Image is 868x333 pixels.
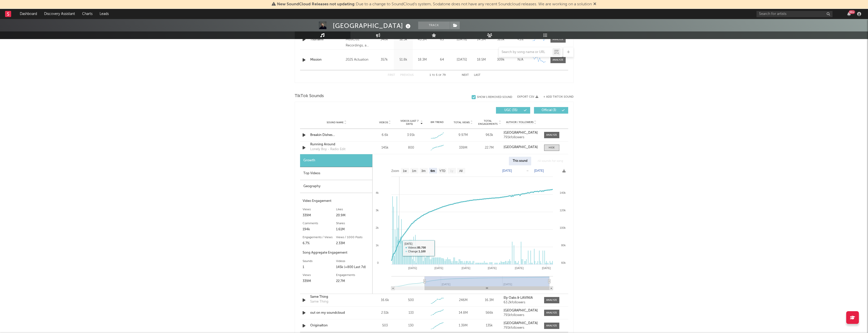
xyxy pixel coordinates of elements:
[474,74,481,77] button: Last
[310,310,363,316] a: out on my soundcloud
[310,323,363,328] a: Originalton
[849,10,855,14] div: 99 +
[492,37,509,42] div: 320k
[373,323,397,328] div: 503
[534,169,544,172] text: [DATE]
[560,209,566,212] text: 120k
[300,167,372,180] div: Top Videos
[433,37,451,42] div: 65
[504,136,539,139] div: 791k followers
[96,9,112,19] a: Leads
[336,278,370,284] div: 22.7M
[303,264,336,270] div: 1
[454,121,470,124] span: Total Views
[409,310,414,316] div: 133
[79,9,96,19] a: Charts
[432,74,435,76] span: to
[303,234,336,240] div: Engagements / Views
[295,93,324,99] span: TikTok Sounds
[504,322,539,325] a: [GEOGRAPHIC_DATA]
[395,37,412,42] div: 52.3k
[310,142,363,147] a: Running Around
[477,133,501,138] div: 963k
[517,95,538,98] button: Export CSV
[303,240,336,247] div: 6.7%
[400,74,414,77] button: Previous
[504,322,538,325] strong: [GEOGRAPHIC_DATA]
[277,2,592,6] span: : Due to a change to SoundCloud's system, Sodatone does not have any recent Soundcloud releases. ...
[504,301,539,304] div: 63.2k followers
[376,209,379,212] text: 3k
[376,37,393,42] div: 348k
[534,157,567,165] div: All sounds for song
[373,133,397,138] div: 6.6k
[512,37,529,42] div: <5%
[526,169,529,172] text: →
[408,145,414,150] div: 800
[310,147,345,152] div: Lonely Boy - Radio Edit
[453,37,470,42] div: [DATE]
[408,267,417,270] text: [DATE]
[473,37,490,42] div: 14.3M
[488,267,496,270] text: [DATE]
[430,169,435,173] text: 6m
[504,313,539,317] div: 791k followers
[477,145,501,150] div: 22.7M
[310,294,363,300] a: Same Thing
[504,309,539,312] a: [GEOGRAPHIC_DATA]
[303,258,336,264] div: Sounds
[373,298,397,303] div: 16.6k
[450,169,453,173] text: 1y
[41,9,79,19] a: Discovery Assistant
[336,226,370,233] div: 1.61M
[414,57,431,62] div: 18.3M
[388,74,395,77] button: First
[424,72,452,78] div: 1 5 79
[336,213,370,219] div: 20.9M
[310,133,363,138] div: Breakin Dishes [GEOGRAPHIC_DATA]
[477,310,501,316] div: 566k
[515,267,524,270] text: [DATE]
[473,57,490,62] div: 18.5M
[451,145,475,150] div: 339M
[512,57,529,62] div: N/A
[277,2,355,6] span: New SoundCloud Releases not updating
[376,244,379,247] text: 1k
[506,121,533,124] span: Author / Followers
[408,323,414,328] div: 130
[336,220,370,226] div: Shares
[418,22,450,29] button: Track
[373,145,397,150] div: 145k
[496,107,530,114] button: UGC(35)
[373,310,397,316] div: 2.51k
[333,22,412,30] div: [GEOGRAPHIC_DATA]
[303,250,370,256] div: Song Aggregate Engagement
[502,169,512,172] text: [DATE]
[336,272,370,278] div: Engagements
[407,133,415,138] div: 3.91k
[542,267,551,270] text: [DATE]
[310,57,343,62] div: Mission
[425,120,449,124] div: 6M Trend
[461,267,470,270] text: [DATE]
[303,198,370,204] div: Video Engagement
[408,298,414,303] div: 500
[414,37,431,42] div: 45.5M
[462,74,469,77] button: Next
[560,191,566,194] text: 140k
[477,298,501,303] div: 16.3M
[543,96,574,98] button: + Add TikTok Sound
[504,131,538,134] strong: [GEOGRAPHIC_DATA]
[504,146,539,149] a: [GEOGRAPHIC_DATA]
[303,226,336,233] div: 194k
[336,264,370,270] div: 145k (+800 Last 7d)
[477,119,498,126] span: Total Engagements
[451,298,475,303] div: 246M
[504,326,539,330] div: 791k followers
[561,244,566,247] text: 80k
[377,261,378,264] text: 0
